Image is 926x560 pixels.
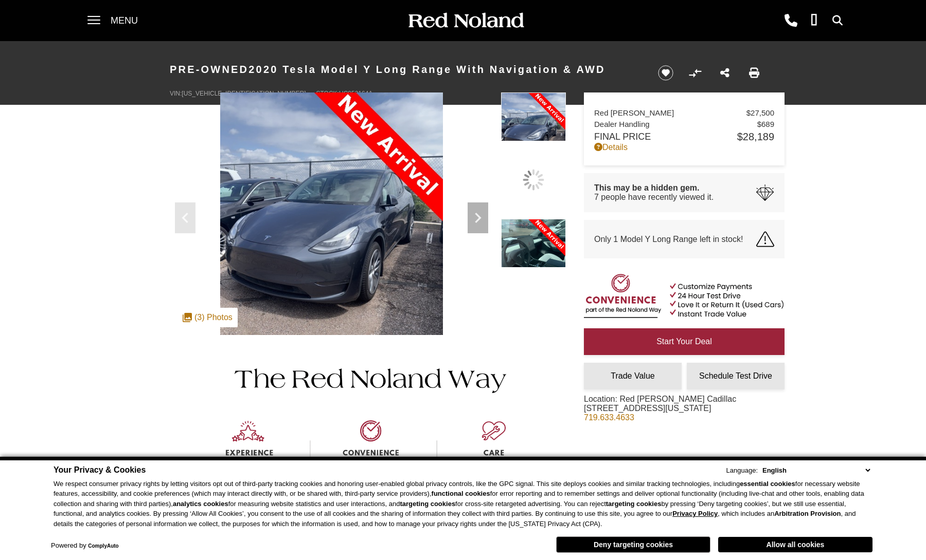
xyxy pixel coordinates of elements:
[594,120,774,128] a: Dealer Handling $689
[173,500,228,508] strong: analytics cookies
[584,413,634,422] a: 719.633.4633
[656,337,712,346] span: Start Your Deal
[584,328,785,355] a: Start Your Deal
[501,219,566,305] img: Used 2020 Gray Tesla Long Range image 3
[594,131,774,143] a: Final Price $28,189
[170,49,640,90] h1: 2020 Tesla Model Y Long Range With Navigation & AWD
[594,193,714,202] span: 7 people have recently viewed it.
[88,543,118,549] a: ComplyAuto
[606,500,662,508] strong: targeting cookies
[594,235,743,244] span: Only 1 Model Y Long Range left in stock!
[594,108,746,117] span: Red [PERSON_NAME]
[51,543,119,549] div: Powered by
[54,479,872,529] p: We respect consumer privacy rights by letting visitors opt out of third-party tracking cookies an...
[468,202,488,233] div: Next
[699,371,772,380] span: Schedule Test Drive
[687,363,785,389] a: Schedule Test Drive
[339,90,372,97] span: UC052164A
[594,183,714,193] span: This may be a hidden gem.
[718,537,872,552] button: Allow all cookies
[594,132,737,142] span: Final Price
[584,395,736,430] div: Location: Red [PERSON_NAME] Cadillac [STREET_ADDRESS][US_STATE]
[584,363,682,389] a: Trade Value
[556,536,710,553] button: Deny targeting cookies
[501,92,566,178] img: Used 2020 Gray Tesla Long Range image 1
[774,510,841,517] strong: Arbitration Provision
[654,65,677,81] button: Save vehicle
[594,108,774,117] a: Red [PERSON_NAME] $27,500
[726,467,758,474] div: Language:
[170,64,248,75] strong: Pre-Owned
[170,90,182,97] span: VIN:
[760,465,872,475] select: Language Select
[746,108,774,117] span: $27,500
[594,143,774,152] a: Details
[757,120,774,128] span: $689
[432,490,490,497] strong: functional cookies
[720,67,729,79] a: Share this Pre-Owned 2020 Tesla Model Y Long Range With Navigation & AWD
[406,12,525,30] img: Red Noland Auto Group
[687,65,703,81] button: Compare vehicle
[611,371,654,380] span: Trade Value
[316,90,339,97] span: Stock:
[400,500,455,508] strong: targeting cookies
[737,131,774,143] span: $28,189
[54,465,146,475] span: Your Privacy & Cookies
[170,92,493,389] img: Used 2020 Gray Tesla Long Range image 1
[740,480,795,488] strong: essential cookies
[672,510,718,517] a: Privacy Policy
[594,120,757,128] span: Dealer Handling
[177,308,238,327] div: (3) Photos
[182,90,306,97] span: [US_VEHICLE_IDENTIFICATION_NUMBER]
[749,67,759,79] a: Print this Pre-Owned 2020 Tesla Model Y Long Range With Navigation & AWD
